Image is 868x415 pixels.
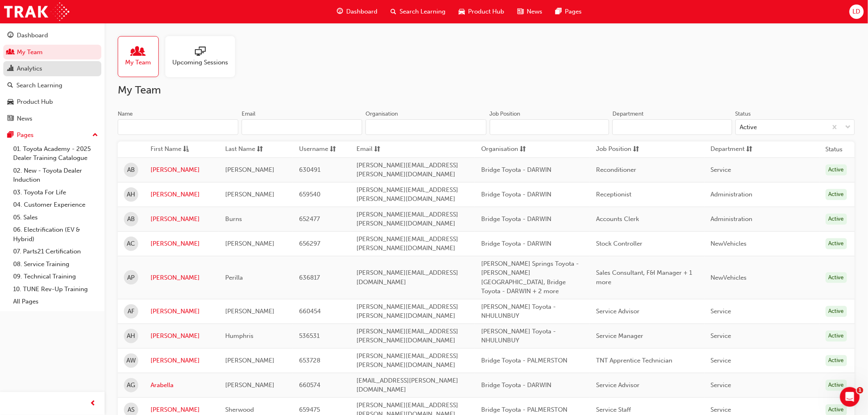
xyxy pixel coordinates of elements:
div: Active [826,164,847,176]
span: 1 [857,387,863,394]
div: Search Learning [16,81,62,90]
a: [PERSON_NAME] [151,307,213,316]
h2: My Team [118,84,855,97]
a: Search Learning [3,78,101,93]
input: Email [242,119,362,135]
span: Perilla [225,274,243,281]
a: search-iconSearch Learning [384,3,452,20]
span: AC [127,239,135,249]
span: Service [711,332,731,340]
span: chart-icon [7,65,14,73]
span: NewVehicles [711,274,747,281]
span: Service [711,357,731,364]
span: Last Name [225,144,255,155]
span: Pages [565,7,582,16]
span: [PERSON_NAME] [225,357,274,364]
a: Upcoming Sessions [165,36,242,77]
div: Active [826,272,847,283]
span: 660574 [299,381,320,389]
span: Bridge Toyota - DARWIN [481,215,551,223]
span: 659475 [299,406,320,413]
span: guage-icon [337,7,343,17]
span: asc-icon [183,144,189,155]
span: [PERSON_NAME] Toyota - NHULUNBUY [481,328,556,344]
a: 03. Toyota For Life [10,186,101,199]
div: Status [736,110,751,118]
a: Trak [4,2,69,21]
span: 652477 [299,215,320,223]
span: 653728 [299,357,320,364]
span: AS [128,405,135,415]
span: pages-icon [7,132,14,139]
span: News [527,7,543,16]
span: guage-icon [7,32,14,39]
span: Accounts Clerk [596,215,639,223]
a: pages-iconPages [549,3,589,20]
span: [PERSON_NAME] [225,381,274,389]
span: Product Hub [468,7,505,16]
span: [PERSON_NAME] [225,166,274,173]
span: Dashboard [347,7,378,16]
div: Active [826,331,847,342]
a: 08. Service Training [10,258,101,271]
span: First Name [151,144,181,155]
a: 01. Toyota Academy - 2025 Dealer Training Catalogue [10,143,101,164]
span: [PERSON_NAME] [225,240,274,247]
span: Administration [711,191,753,198]
a: [PERSON_NAME] [151,331,213,341]
span: sorting-icon [747,144,753,155]
div: Active [740,123,757,132]
span: people-icon [7,49,14,56]
a: 04. Customer Experience [10,198,101,211]
div: Active [826,306,847,317]
a: [PERSON_NAME] [151,273,213,283]
span: car-icon [459,7,465,17]
button: Pages [3,128,101,143]
span: AH [127,190,135,199]
div: Department [612,110,644,118]
span: [PERSON_NAME] Toyota - NHULUNBUY [481,303,556,320]
span: search-icon [7,82,13,89]
span: search-icon [391,7,397,17]
span: Service [711,381,731,389]
span: [PERSON_NAME][EMAIL_ADDRESS][PERSON_NAME][DOMAIN_NAME] [356,211,458,228]
span: Stock Controller [596,240,642,247]
span: Bridge Toyota - DARWIN [481,240,551,247]
span: [PERSON_NAME][EMAIL_ADDRESS][DOMAIN_NAME] [356,269,458,286]
span: sorting-icon [330,144,336,155]
input: Organisation [365,119,486,135]
span: Service Advisor [596,308,640,315]
span: people-icon [133,46,144,58]
span: Receptionist [596,191,631,198]
span: [PERSON_NAME] Springs Toyota - [PERSON_NAME][GEOGRAPHIC_DATA], Bridge Toyota - DARWIN + 2 more [481,260,579,295]
span: Service Advisor [596,381,640,389]
span: [PERSON_NAME][EMAIL_ADDRESS][PERSON_NAME][DOMAIN_NAME] [356,162,458,178]
span: AB [127,214,135,224]
button: DashboardMy TeamAnalyticsSearch LearningProduct HubNews [3,26,101,128]
span: car-icon [7,98,14,106]
span: 656297 [299,240,320,247]
span: Upcoming Sessions [172,58,228,67]
button: Departmentsorting-icon [711,144,756,155]
span: Department [711,144,745,155]
a: 06. Electrification (EV & Hybrid) [10,223,101,245]
span: prev-icon [90,399,96,409]
input: Name [118,119,238,135]
span: Email [356,144,372,155]
a: 09. Technical Training [10,270,101,283]
a: [PERSON_NAME] [151,214,213,224]
span: AF [128,307,135,316]
span: LD [853,7,861,16]
span: Service [711,166,731,173]
span: [PERSON_NAME][EMAIL_ADDRESS][PERSON_NAME][DOMAIN_NAME] [356,235,458,252]
a: My Team [3,45,101,60]
div: Active [826,189,847,200]
span: Sales Consultant, F&I Manager + 1 more [596,269,692,286]
a: Product Hub [3,94,101,109]
input: Job Position [490,119,610,135]
span: Reconditioner [596,166,636,173]
span: NewVehicles [711,240,747,247]
span: [PERSON_NAME][EMAIL_ADDRESS][PERSON_NAME][DOMAIN_NAME] [356,352,458,369]
span: 630491 [299,166,320,173]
